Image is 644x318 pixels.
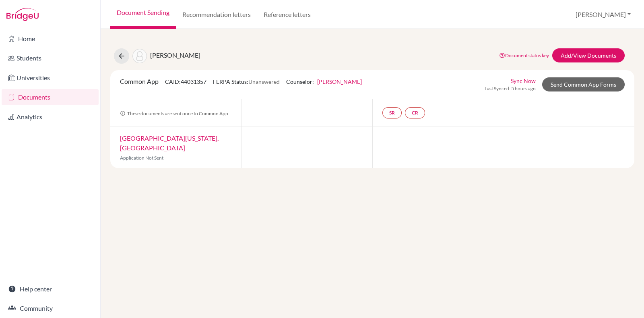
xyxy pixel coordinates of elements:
a: Add/View Documents [552,48,625,62]
span: CAID: 44031357 [165,78,206,85]
span: Last Synced: 5 hours ago [485,85,536,92]
a: Help center [2,281,99,297]
a: Document status key [499,52,549,58]
span: Application Not Sent [120,155,163,161]
a: Documents [2,89,99,105]
a: CR [405,107,425,118]
a: SR [382,107,402,118]
a: Universities [2,70,99,86]
span: Unanswered [248,78,280,85]
a: [PERSON_NAME] [317,78,362,85]
span: FERPA Status: [213,78,280,85]
span: These documents are sent once to Common App [120,110,228,116]
a: [GEOGRAPHIC_DATA][US_STATE], [GEOGRAPHIC_DATA] [120,134,219,152]
a: Students [2,50,99,66]
img: Bridge-U [6,8,39,21]
span: [PERSON_NAME] [150,51,200,59]
a: Home [2,31,99,47]
span: Counselor: [286,78,362,85]
a: Send Common App Forms [542,77,625,91]
a: Analytics [2,109,99,125]
a: Sync Now [511,77,536,85]
span: Common App [120,77,159,85]
a: Community [2,300,99,316]
button: [PERSON_NAME] [572,7,634,22]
